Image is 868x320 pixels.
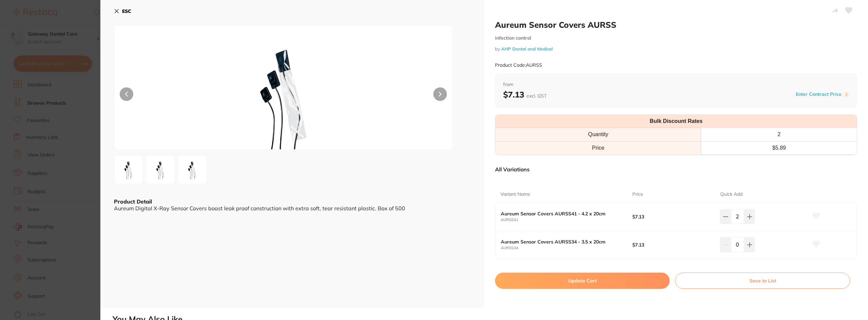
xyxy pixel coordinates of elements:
b: ESC [122,8,131,14]
button: Enter Contract Price [794,91,844,98]
span: excl. GST [527,93,547,99]
b: Aureum Sensor Covers AURSS41 - 4.2 x 20cm [501,211,619,216]
p: Variant Name [500,191,530,198]
p: Price [632,191,643,198]
img: cGctNjE2NjQ [180,157,204,182]
h2: Aureum Sensor Covers AURSS [495,20,857,30]
span: from [503,81,849,88]
b: $7.13 [632,214,711,219]
th: Quantity [495,128,701,141]
td: Price [495,141,701,154]
b: Product Detail [114,198,152,205]
th: 2 [701,128,857,141]
small: Product Code: AURSS [495,62,542,68]
img: cGctNjE2NjM [148,157,173,182]
p: Quick Add [720,191,743,198]
a: AHP Dental and Medical [501,46,553,51]
button: Update Cart [495,273,670,289]
label: i [844,92,849,97]
small: AURSS34 [501,246,632,250]
p: All Variations [495,166,530,173]
div: Aureum Digital X-Ray Sensor Covers boast leak proof construction with extra soft, tear resistant ... [114,205,471,211]
small: by [495,46,857,51]
img: cGctNjE2NjI [182,42,384,149]
b: Aureum Sensor Covers AURSS34 - 3.5 x 20cm [501,239,619,244]
b: $7.13 [632,242,711,248]
b: $7.13 [503,89,547,100]
td: $ 5.89 [701,141,857,154]
small: infection control [495,35,857,41]
small: AURSS41 [501,218,632,222]
img: cGctNjE2NjI [116,157,141,182]
button: ESC [114,5,131,17]
button: Save to List [675,273,850,289]
th: Bulk Discount Rates [495,115,857,128]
